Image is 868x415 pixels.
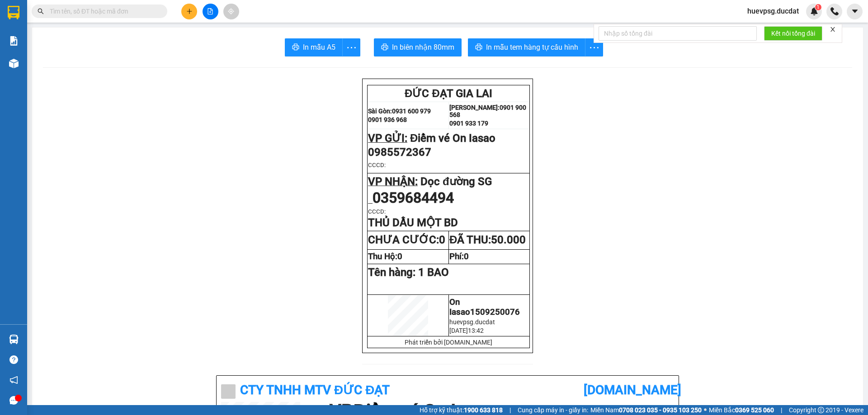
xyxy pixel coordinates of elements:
[181,4,197,19] button: plus
[709,405,774,415] span: Miền Bắc
[740,5,806,17] span: huevpsg.ducdat
[585,42,603,53] span: more
[420,175,492,188] span: Dọc đường SG
[449,233,526,246] strong: ĐÃ THU:
[68,25,125,34] strong: [PERSON_NAME]:
[368,266,449,279] span: Tên hàng:
[392,42,454,53] span: In biên nhận 80mm
[392,107,431,115] strong: 0931 600 979
[6,44,50,52] strong: 0901 936 968
[449,104,500,111] strong: [PERSON_NAME]:
[449,104,526,118] strong: 0901 900 568
[464,252,469,261] span: 0
[368,233,445,246] strong: CHƯA CƯỚC:
[9,335,19,344] img: warehouse-icon
[38,8,44,14] span: search
[48,59,133,72] span: Điểm vé On Iasao
[420,405,503,415] span: Hỗ trợ kỹ thuật:
[449,327,468,334] span: [DATE]
[381,43,388,52] span: printer
[68,25,141,42] strong: 0901 900 568
[374,38,462,56] button: printerIn biên nhận 80mm
[509,405,511,415] span: |
[468,38,585,56] button: printerIn mẫu tem hàng tự cấu hình
[816,4,820,10] span: 1
[368,336,530,348] td: Phát triển bởi [DOMAIN_NAME]
[6,25,63,42] strong: 0931 600 979
[228,8,234,14] span: aim
[68,44,113,52] strong: 0901 933 179
[810,7,818,15] img: icon-new-feature
[207,8,213,14] span: file-add
[439,233,445,246] span: 0
[8,6,19,19] img: logo-vxr
[764,26,822,41] button: Kết nối tổng đài
[368,146,431,159] span: 0985572367
[771,28,815,38] span: Kết nối tổng đài
[449,297,520,317] span: On Iasao1509250076
[368,162,386,168] span: CCCD:
[847,4,863,19] button: caret-down
[405,87,492,100] span: ĐỨC ĐẠT GIA LAI
[704,408,707,412] span: ⚪️
[368,208,386,215] span: CCCD:
[186,8,193,14] span: plus
[368,132,407,145] span: VP GỬI:
[851,7,859,15] span: caret-down
[584,382,681,397] b: [DOMAIN_NAME]
[368,107,392,115] strong: Sài Gòn:
[223,4,239,19] button: aim
[368,252,402,261] strong: Thu Hộ:
[830,7,839,15] img: phone-icon
[9,376,18,384] span: notification
[818,407,824,413] span: copyright
[50,6,156,16] input: Tìm tên, số ĐT hoặc mã đơn
[449,120,488,127] strong: 0901 933 179
[486,42,578,53] span: In mẫu tem hàng tự cấu hình
[9,59,19,68] img: warehouse-icon
[303,42,335,53] span: In mẫu A5
[292,43,299,52] span: printer
[30,9,118,21] span: ĐỨC ĐẠT GIA LAI
[9,36,19,46] img: solution-icon
[418,266,449,279] span: 1 BAO
[599,26,757,41] input: Nhập số tổng đài
[240,382,390,397] b: CTy TNHH MTV ĐỨC ĐẠT
[203,4,218,19] button: file-add
[585,38,603,56] button: more
[468,327,484,334] span: 13:42
[373,189,454,206] span: 0359684494
[6,25,33,34] strong: Sài Gòn:
[397,252,402,261] span: 0
[491,233,526,246] span: 50.000
[590,405,702,415] span: Miền Nam
[619,406,702,414] strong: 0708 023 035 - 0935 103 250
[449,318,495,326] span: huevpsg.ducdat
[9,396,18,405] span: message
[475,43,482,52] span: printer
[368,216,458,229] span: THỦ DẦU MỘT BD
[735,406,774,414] strong: 0369 525 060
[781,405,782,415] span: |
[518,405,588,415] span: Cung cấp máy in - giấy in:
[449,252,469,261] strong: Phí:
[343,42,360,53] span: more
[830,26,836,33] span: close
[368,116,407,123] strong: 0901 936 968
[342,38,360,56] button: more
[368,175,418,188] span: VP NHẬN:
[464,406,503,414] strong: 1900 633 818
[410,132,495,145] span: Điểm vé On Iasao
[815,4,821,10] sup: 1
[6,59,45,72] span: VP GỬI:
[285,38,343,56] button: printerIn mẫu A5
[9,355,18,364] span: question-circle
